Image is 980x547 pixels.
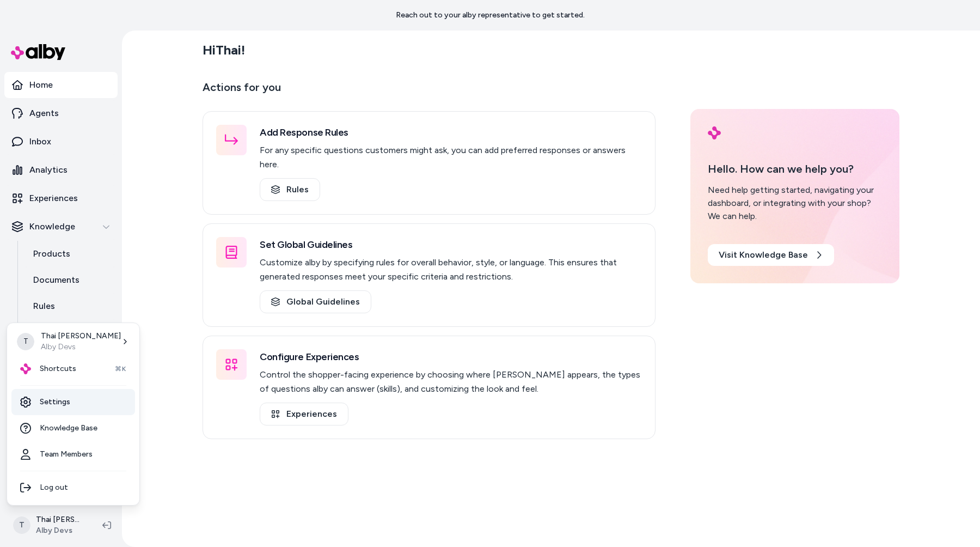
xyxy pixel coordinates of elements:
[40,363,76,374] span: Shortcuts
[20,363,31,374] img: alby Logo
[40,423,97,434] span: Knowledge Base
[41,331,121,342] p: Thai [PERSON_NAME]
[11,389,135,415] a: Settings
[11,441,135,467] a: Team Members
[115,364,126,373] span: ⌘K
[17,333,34,350] span: T
[41,342,121,352] p: Alby Devs
[11,475,135,501] div: Log out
